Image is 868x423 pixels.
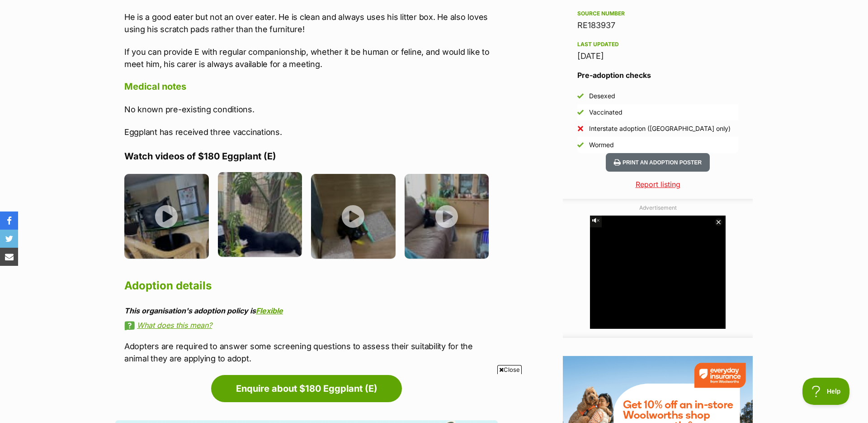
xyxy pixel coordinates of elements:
[311,174,396,259] img: jztsopgjfspdsabhxgqf.jpg
[589,124,731,133] div: Interstate adoption ([GEOGRAPHIC_DATA] only)
[124,11,498,35] p: He is a good eater but not an over eater. He is clean and always uses his litter box. He also lov...
[589,108,623,117] div: Vaccinated
[124,340,498,365] p: Adopters are required to answer some screening questions to assess their suitability for the anim...
[577,142,584,148] img: Yes
[218,172,302,257] img: u0dmdgftkgbkne2jn4uw.jpg
[577,109,584,115] img: Yes
[124,276,498,296] h2: Adoption details
[124,103,498,115] p: No known pre-existing conditions.
[124,150,498,162] h4: Watch videos of $180 Eggplant (E)
[589,91,615,101] div: Desexed
[577,125,584,132] img: No
[563,179,753,190] a: Report listing
[124,46,498,70] p: If you can provide E with regular companionship, whether it be human or feline, and would like to...
[124,81,498,92] h4: Medical notes
[124,126,498,138] p: Eggplant has received three vaccinations.
[124,321,498,329] a: What does this mean?
[577,41,738,48] div: Last updated
[577,19,738,32] div: RE183937
[497,365,522,374] span: Close
[590,216,726,329] iframe: Advertisement
[577,93,584,99] img: Yes
[256,306,283,315] a: Flexible
[124,174,209,259] img: j6cp2ngcyj6nnt3rkgft.jpg
[124,307,498,315] div: This organisation's adoption policy is
[211,375,402,402] a: Enquire about $180 Eggplant (E)
[215,378,653,418] iframe: Advertisement
[802,378,850,405] iframe: Help Scout Beacon - Open
[563,199,753,338] div: Advertisement
[577,50,738,62] div: [DATE]
[606,153,710,172] button: Print an adoption poster
[589,140,614,149] div: Wormed
[405,174,489,259] img: cqotdyzn6bcbmsnppmtz.jpg
[577,10,738,17] div: Source number
[577,70,738,81] h3: Pre-adoption checks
